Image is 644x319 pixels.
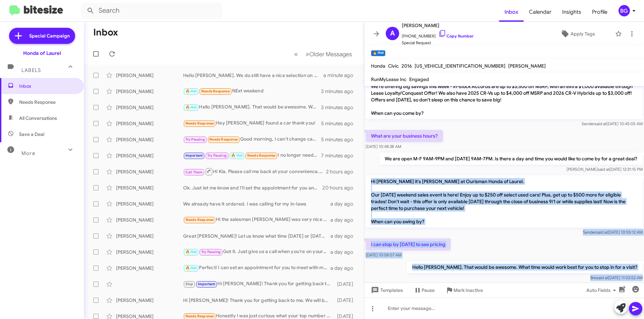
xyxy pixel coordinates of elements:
span: said at [596,275,608,280]
span: [DATE] 10:58:07 AM [366,252,401,257]
div: I no longer need another vehicle [183,152,321,159]
div: Hey [PERSON_NAME] found a car thank you! [183,119,321,127]
span: » [306,50,309,58]
button: Templates [364,284,408,296]
span: Needs Response [185,314,214,318]
span: said at [598,167,609,172]
span: A [390,28,395,39]
span: Calendar [524,2,557,22]
div: [PERSON_NAME] [116,168,183,175]
a: Inbox [499,2,524,22]
div: [DATE] [334,281,359,288]
span: Important [185,153,203,158]
div: a day ago [330,201,359,207]
div: a day ago [330,217,359,223]
span: Needs Response [185,121,214,126]
span: Important [198,282,215,286]
a: Special Campaign [9,28,75,44]
span: [PERSON_NAME] [402,21,474,29]
div: Perfect! I can set an appointment for you to meet with my VIP Coordinator, [PERSON_NAME] [DATE]. ... [183,264,330,272]
div: [PERSON_NAME] [116,297,183,304]
a: Profile [587,2,613,22]
div: a minute ago [323,72,359,79]
nav: Page navigation example [290,47,356,61]
button: Auto Fields [581,284,624,296]
span: Pause [422,284,435,296]
span: Sender [DATE] 10:45:05 AM [582,121,643,126]
button: BG [613,5,637,16]
div: [PERSON_NAME] [116,136,183,143]
span: 2016 [401,63,412,69]
span: 🔥 Hot [185,250,197,254]
span: Needs Response [201,89,230,93]
span: « [294,50,298,58]
span: [PERSON_NAME] [DATE] 12:31:15 PM [567,167,643,172]
span: Call Them [185,170,203,174]
span: Mark Inactive [453,284,483,296]
span: Needs Response [19,99,76,105]
span: Templates [370,284,403,296]
button: Pause [408,284,440,296]
span: 🔥 Hot [185,266,197,270]
span: Labels [21,67,41,73]
div: NExt weekend [183,87,321,95]
div: [PERSON_NAME] [116,249,183,255]
span: 🔥 Hot [185,105,197,109]
span: Special Campaign [29,32,70,39]
h1: Inbox [93,27,118,38]
span: Try Pausing [185,137,205,142]
span: Apply Tags [571,28,595,40]
span: [PERSON_NAME] [508,63,546,69]
span: Older Messages [309,51,352,58]
div: Hi Kia. Please call me back at your convenience. We do have an Urban [PERSON_NAME] available. [183,167,326,176]
div: Got it. Just give us a call when you're on your way so that we can have the Pilot ready for you. [183,248,330,256]
div: a day ago [330,249,359,255]
p: Hi [PERSON_NAME] it's [PERSON_NAME] at Ourisman Honda of Laurel. Our [DATE] weekend sales event i... [366,175,643,228]
span: 🔥 Hot [231,153,243,158]
p: What are your business hours? [366,130,443,142]
span: [US_VEHICLE_IDENTIFICATION_NUMBER] [415,63,505,69]
span: Inbox [19,83,76,89]
div: We already have it ordered. I was calling for my in-laws [183,201,330,207]
div: Hi [PERSON_NAME]! Thank you for getting back to me. We will be happy to appraise your 2016 Honda ... [183,297,334,304]
span: [DATE] 10:48:38 AM [366,144,401,149]
div: [PERSON_NAME] [116,233,183,239]
span: Honda [371,63,385,69]
span: 🔥 Hot [185,89,197,93]
span: All Conversations [19,115,57,122]
span: [PHONE_NUMBER] [402,29,474,39]
button: Apply Tags [543,28,612,40]
div: a day ago [330,265,359,271]
div: Ok. Just let me know and I’ll set the appointment for you and have the car ready for a second look. [183,184,322,191]
div: [PERSON_NAME] [116,265,183,271]
div: BG [619,5,630,16]
div: Good morning, I can't change cars right now... I'll let you know. [183,136,321,143]
span: Needs Response [209,137,238,142]
div: a day ago [330,233,359,239]
input: Search [81,3,222,19]
div: [PERSON_NAME] [116,152,183,159]
div: 5 minutes ago [321,120,359,127]
div: [DATE] [334,297,359,304]
div: Hi the salesman [PERSON_NAME] was very nice and professional. We liked the armada but it smells l... [183,216,330,224]
div: 5 minutes ago [321,136,359,143]
div: Hi [PERSON_NAME]! Thank you for getting back to me. We will be happy to appraise your 2017 Honda ... [183,280,334,288]
span: Needs Response [247,153,276,158]
p: I can stop by [DATE] to see pricing [366,238,451,250]
span: Save a Deal [19,131,44,138]
span: Auto Fields [586,284,619,296]
div: [PERSON_NAME] [116,217,183,223]
p: We are open M-F 9AM-9PM and [DATE] 9AM-7PM. Is there a day and time you would like to come by for... [379,153,643,165]
span: said at [596,230,608,235]
a: Insights [557,2,587,22]
span: Try Pausing [201,250,221,254]
a: Copy Number [438,33,474,38]
p: Hi [PERSON_NAME], it’s [PERSON_NAME], General Manager at Ourisman Honda of Laurel. Thanks again f... [366,60,643,119]
div: Hello [PERSON_NAME]. That would be awesome. What time would work best for you to stop in for a vi... [183,103,321,111]
span: Sender [DATE] 10:55:12 AM [583,230,643,235]
div: Hello [PERSON_NAME]. We do still have a nice selection on HR-Vs available. If you could please co... [183,72,323,79]
div: 3 minutes ago [321,104,359,111]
